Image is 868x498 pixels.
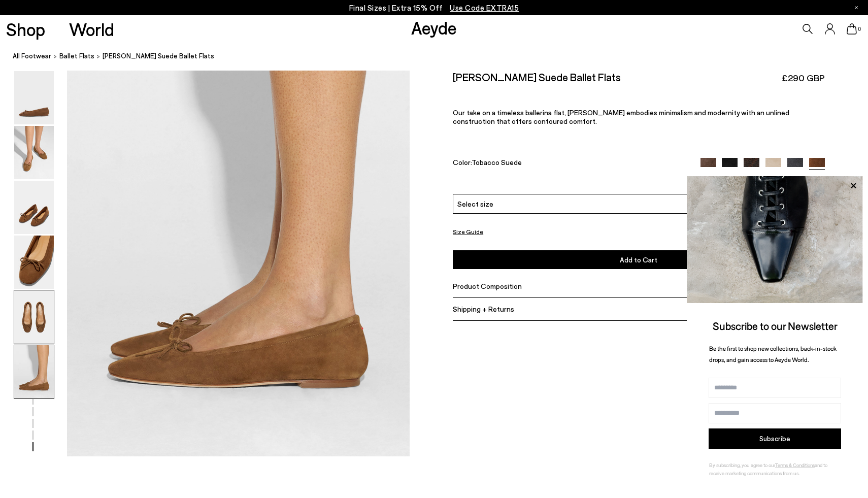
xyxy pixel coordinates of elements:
a: Terms & Conditions [775,462,815,468]
span: Our take on a timeless ballerina flat, [PERSON_NAME] embodies minimalism and modernity with an un... [453,108,789,125]
img: ca3f721fb6ff708a270709c41d776025.jpg [687,176,863,303]
div: Color: [453,158,688,170]
span: Product Composition [453,282,522,290]
nav: breadcrumb [13,43,868,71]
img: Delfina Suede Ballet Flats - Image 3 [14,181,54,234]
span: Add to Cart [620,255,657,264]
h2: [PERSON_NAME] Suede Ballet Flats [453,71,621,83]
span: By subscribing, you agree to our [709,462,775,468]
img: Delfina Suede Ballet Flats - Image 2 [14,126,54,179]
span: Select size [457,198,493,209]
span: Navigate to /collections/ss25-final-sizes [450,3,519,12]
a: 0 [847,23,857,35]
span: 0 [857,26,862,32]
span: Be the first to shop new collections, back-in-stock drops, and gain access to Aeyde World. [709,345,837,363]
span: Subscribe to our Newsletter [713,319,838,332]
span: £290 GBP [782,72,825,84]
a: Ballet Flats [59,51,94,61]
a: Shop [6,20,45,38]
a: All Footwear [13,51,51,61]
span: [PERSON_NAME] Suede Ballet Flats [103,51,214,61]
span: Tobacco Suede [472,158,522,167]
img: Delfina Suede Ballet Flats - Image 4 [14,236,54,289]
img: Delfina Suede Ballet Flats - Image 1 [14,71,54,124]
span: Shipping + Returns [453,305,514,313]
a: World [69,20,114,38]
span: Ballet Flats [59,52,94,60]
p: Final Sizes | Extra 15% Off [349,2,519,14]
button: Subscribe [709,428,841,449]
button: Add to Cart [453,250,824,269]
img: Delfina Suede Ballet Flats - Image 5 [14,290,54,344]
img: Delfina Suede Ballet Flats - Image 6 [14,345,54,399]
a: Aeyde [411,17,457,38]
button: Size Guide [453,225,483,238]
